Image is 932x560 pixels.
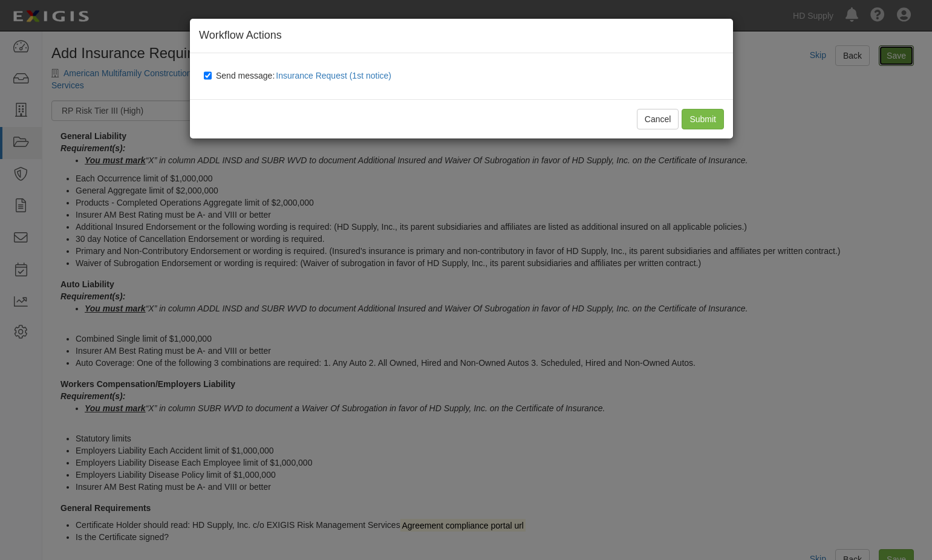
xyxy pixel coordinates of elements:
[682,109,724,129] input: Submit
[637,109,679,129] button: Cancel
[275,68,396,83] button: Send message:
[216,71,396,80] span: Send message:
[276,71,391,80] span: Insurance Request (1st notice)
[204,71,212,80] input: Send message:Insurance Request (1st notice)
[199,28,724,44] h4: Workflow Actions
